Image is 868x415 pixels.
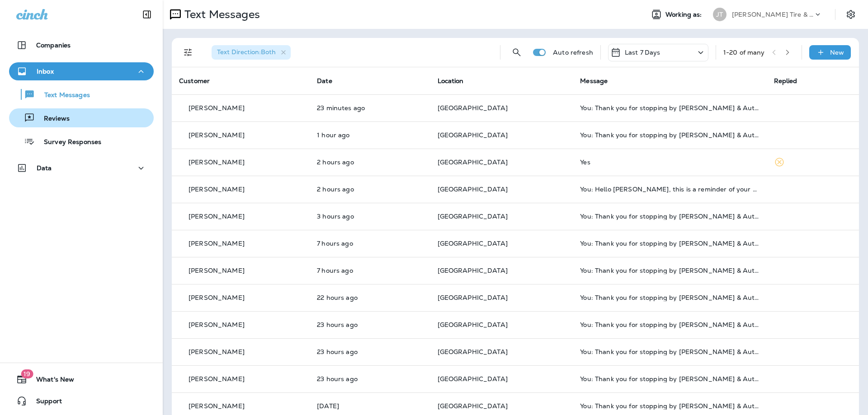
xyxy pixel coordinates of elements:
[317,213,423,220] p: Sep 9, 2025 11:58 AM
[35,115,70,123] p: Reviews
[212,45,291,60] div: Text Direction:Both
[580,375,759,382] div: You: Thank you for stopping by Jensen Tire & Auto - North 90th Street. Please take 30 seconds to ...
[438,158,508,166] span: [GEOGRAPHIC_DATA]
[438,266,508,275] span: [GEOGRAPHIC_DATA]
[438,104,508,112] span: [GEOGRAPHIC_DATA]
[774,77,797,85] span: Replied
[181,8,260,21] p: Text Messages
[134,5,160,23] button: Collapse Sidebar
[317,294,423,301] p: Sep 8, 2025 04:59 PM
[580,159,759,166] div: Yes
[189,104,245,112] p: [PERSON_NAME]
[665,11,704,19] span: Working as:
[580,104,759,112] div: You: Thank you for stopping by Jensen Tire & Auto - North 90th Street. Please take 30 seconds to ...
[179,43,197,61] button: Filters
[732,11,813,18] p: [PERSON_NAME] Tire & Auto
[27,376,74,387] span: What's New
[580,213,759,220] div: You: Thank you for stopping by Jensen Tire & Auto - North 90th Street. Please take 30 seconds to ...
[189,294,245,301] p: [PERSON_NAME]
[580,240,759,247] div: You: Thank you for stopping by Jensen Tire & Auto - North 90th Street. Please take 30 seconds to ...
[36,42,71,49] p: Companies
[317,348,423,355] p: Sep 8, 2025 03:58 PM
[830,49,844,56] p: New
[580,294,759,301] div: You: Thank you for stopping by Jensen Tire & Auto - North 90th Street. Please take 30 seconds to ...
[317,267,423,274] p: Sep 9, 2025 08:03 AM
[438,212,508,220] span: [GEOGRAPHIC_DATA]
[438,375,508,383] span: [GEOGRAPHIC_DATA]
[189,213,245,220] p: [PERSON_NAME]
[189,240,245,247] p: [PERSON_NAME]
[9,108,154,127] button: Reviews
[438,239,508,247] span: [GEOGRAPHIC_DATA]
[553,49,593,56] p: Auto refresh
[580,348,759,355] div: You: Thank you for stopping by Jensen Tire & Auto - North 90th Street. Please take 30 seconds to ...
[625,49,660,56] p: Last 7 Days
[217,48,276,56] span: Text Direction : Both
[723,49,765,56] div: 1 - 20 of many
[508,43,526,61] button: Search Messages
[189,402,245,410] p: [PERSON_NAME]
[9,370,154,388] button: 19What's New
[317,77,332,85] span: Date
[713,8,726,21] div: JT
[9,132,154,151] button: Survey Responses
[580,267,759,274] div: You: Thank you for stopping by Jensen Tire & Auto - North 90th Street. Please take 30 seconds to ...
[317,321,423,328] p: Sep 8, 2025 03:58 PM
[189,131,245,139] p: [PERSON_NAME]
[189,186,245,193] p: [PERSON_NAME]
[843,6,859,23] button: Settings
[9,62,154,80] button: Inbox
[189,267,245,274] p: [PERSON_NAME]
[317,131,423,139] p: Sep 9, 2025 02:24 PM
[9,36,154,54] button: Companies
[189,348,245,355] p: [PERSON_NAME]
[9,159,154,177] button: Data
[189,375,245,382] p: [PERSON_NAME]
[438,402,508,410] span: [GEOGRAPHIC_DATA]
[580,77,608,85] span: Message
[438,321,508,329] span: [GEOGRAPHIC_DATA]
[580,186,759,193] div: You: Hello Angela, this is a reminder of your scheduled appointment set for 09/10/2025 12:30 PM a...
[35,138,101,147] p: Survey Responses
[580,402,759,410] div: You: Thank you for stopping by Jensen Tire & Auto - North 90th Street. Please take 30 seconds to ...
[37,164,52,172] p: Data
[27,397,62,408] span: Support
[438,294,508,302] span: [GEOGRAPHIC_DATA]
[179,77,210,85] span: Customer
[317,104,423,112] p: Sep 9, 2025 03:17 PM
[317,159,423,166] p: Sep 9, 2025 01:38 PM
[580,321,759,328] div: You: Thank you for stopping by Jensen Tire & Auto - North 90th Street. Please take 30 seconds to ...
[189,321,245,328] p: [PERSON_NAME]
[317,186,423,193] p: Sep 9, 2025 01:26 PM
[21,369,33,378] span: 19
[35,91,90,100] p: Text Messages
[317,240,423,247] p: Sep 9, 2025 08:03 AM
[438,185,508,193] span: [GEOGRAPHIC_DATA]
[317,375,423,382] p: Sep 8, 2025 03:58 PM
[9,85,154,104] button: Text Messages
[438,131,508,139] span: [GEOGRAPHIC_DATA]
[189,159,245,166] p: [PERSON_NAME]
[37,68,54,75] p: Inbox
[438,348,508,356] span: [GEOGRAPHIC_DATA]
[9,392,154,410] button: Support
[317,402,423,410] p: Sep 8, 2025 02:58 PM
[438,77,464,85] span: Location
[580,131,759,139] div: You: Thank you for stopping by Jensen Tire & Auto - North 90th Street. Please take 30 seconds to ...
